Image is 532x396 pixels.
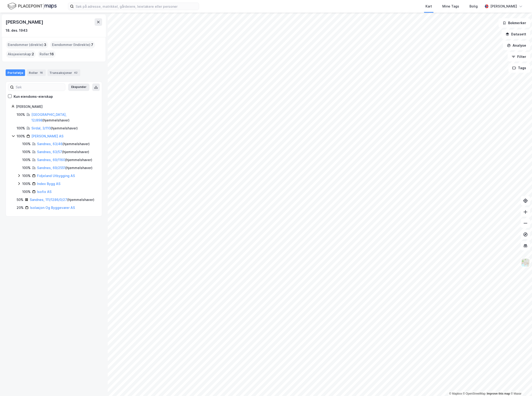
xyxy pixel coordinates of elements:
div: 100% [22,149,31,155]
img: Z [521,258,530,267]
div: ( hjemmelshaver ) [31,125,78,131]
span: 3 [44,42,46,48]
div: 42 [73,70,78,75]
div: Portefølje [6,69,25,76]
div: 100% [17,125,25,131]
div: 16 [39,70,44,75]
a: Isolasjon Og Byggevarer AS [30,206,75,210]
a: Sandnes, 63/46 [37,142,63,146]
div: Roller [27,69,46,76]
div: 50% [17,197,23,203]
span: 2 [32,51,34,57]
div: [PERSON_NAME] [490,4,517,9]
img: logo.f888ab2527a4732fd821a326f86c7f29.svg [7,2,57,10]
div: Kart [425,4,432,9]
div: ( hjemmelshaver ) [37,165,92,171]
div: 100% [17,133,25,139]
div: 100% [17,112,25,117]
input: Søk på adresse, matrikkel, gårdeiere, leietakere eller personer [74,3,199,10]
a: Fidjeland Utbygging AS [37,174,75,178]
a: Sandnes, 69/2551 [37,166,65,170]
a: Sandnes, 69/1160 [37,158,65,162]
div: 100% [22,173,31,179]
div: 100% [22,181,31,187]
div: 100% [22,157,31,163]
div: 100% [22,189,31,195]
button: Ekspander [68,83,89,91]
iframe: Chat Widget [509,373,532,396]
div: [PERSON_NAME] [16,104,96,109]
span: 16 [50,51,54,57]
div: Eiendommer (Indirekte) : [50,41,95,49]
div: Transaksjoner [48,69,80,76]
a: Isofix AS [37,190,52,194]
a: [PERSON_NAME] AS [31,134,63,138]
div: ( hjemmelshaver ) [37,157,92,163]
a: Improve this map [487,392,510,395]
a: Index Bygg AS [37,182,60,186]
button: Analyse [503,41,530,50]
div: Eiendommer (direkte) : [6,41,48,49]
div: Mine Tags [442,4,459,9]
div: 100% [22,141,31,147]
a: [GEOGRAPHIC_DATA], 12/898 [31,113,66,122]
a: OpenStreetMap [463,392,486,395]
button: Datasett [502,30,530,39]
button: Bokmerker [499,18,530,28]
div: [PERSON_NAME] [6,18,44,26]
button: Tags [508,63,530,73]
input: Søk [14,84,65,91]
div: 20% [17,205,24,211]
button: Filter [508,52,530,61]
span: 7 [91,42,93,48]
div: ( hjemmelshaver ) [30,197,94,203]
div: ( hjemmelshaver ) [37,141,90,147]
a: Sandnes, 111/1286/0/27 [30,198,67,202]
a: Sirdal, 3/110 [31,126,51,130]
div: Aksjeeierskap : [6,50,36,58]
div: ( hjemmelshaver ) [37,149,89,155]
div: 18. des. 1943 [6,28,28,33]
div: Kontrollprogram for chat [509,373,532,396]
div: 100% [22,165,31,171]
a: Mapbox [449,392,462,395]
div: Kun eiendoms-eierskap [14,94,53,99]
div: ( hjemmelshaver ) [31,112,96,123]
div: Roller : [38,50,56,58]
div: Bolig [469,4,478,9]
a: Sandnes, 63/57 [37,150,62,154]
